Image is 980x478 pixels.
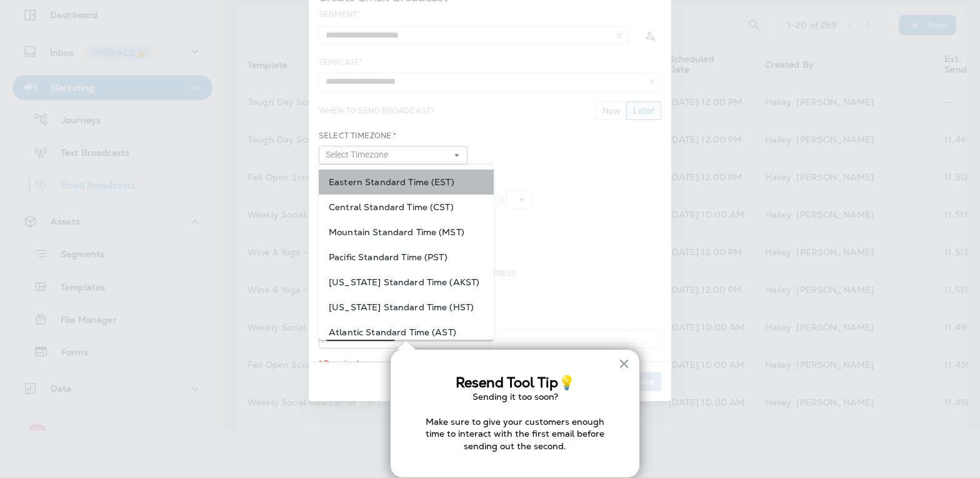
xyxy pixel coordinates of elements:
[329,252,484,262] span: Pacific Standard Time (PST)
[326,150,393,160] span: Select Timezone
[618,353,630,374] button: Close
[329,202,484,212] span: Central Standard Time (CST)
[416,375,614,391] h3: Resend Tool Tip💡
[329,177,484,187] span: Eastern Standard Time (EST)
[319,358,661,369] div: * Required
[319,131,396,141] label: Select Timezone
[416,416,614,453] p: Make sure to give your customers enough time to interact with the first email before sending out ...
[329,302,484,312] span: [US_STATE] Standard Time (HST)
[416,391,614,404] p: Sending it too soon?
[329,227,484,237] span: Mountain Standard Time (MST)
[329,277,484,287] span: [US_STATE] Standard Time (AKST)
[329,327,484,337] span: Atlantic Standard Time (AST)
